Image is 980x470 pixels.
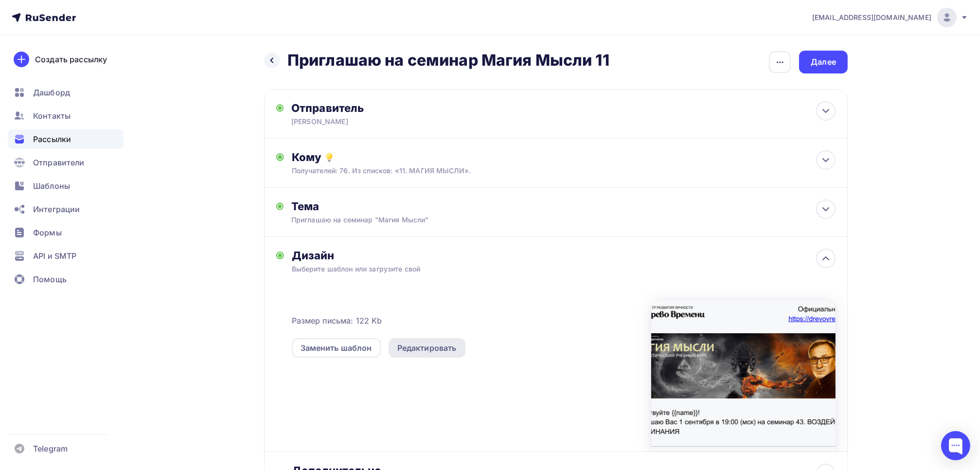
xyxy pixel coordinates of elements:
div: Кому [292,150,836,164]
h2: Приглашаю на семинар Магия Мысли 11 [287,51,609,70]
div: Заменить шаблон [301,342,372,354]
div: Далее [811,56,836,68]
div: Создать рассылку [35,54,107,65]
span: Размер письма: 122 Kb [292,315,382,326]
span: Помощь [33,273,67,285]
a: Шаблоны [8,176,124,196]
div: Выберите шаблон или загрузите свой [292,264,782,274]
a: Формы [8,223,124,242]
div: Отправитель [291,101,502,115]
span: Telegram [33,443,68,454]
a: [EMAIL_ADDRESS][DOMAIN_NAME] [812,8,968,27]
a: Дашборд [8,83,124,102]
a: Контакты [8,106,124,126]
div: Приглашаю на семинар "Магия Мысли" [291,215,464,225]
span: Шаблоны [33,180,70,192]
a: Отправители [8,153,124,172]
span: Отправители [33,157,85,168]
div: [PERSON_NAME] [291,117,481,127]
span: Контакты [33,110,71,122]
span: Рассылки [33,133,71,145]
span: Дашборд [33,87,70,98]
a: Рассылки [8,129,124,149]
span: Интеграции [33,203,80,215]
span: API и SMTP [33,250,76,262]
span: [EMAIL_ADDRESS][DOMAIN_NAME] [812,13,931,22]
div: Тема [291,199,483,213]
div: Дизайн [292,249,836,262]
span: Формы [33,227,62,238]
div: Получателей: 76. Из списков: «11. МАГИЯ МЫСЛИ». [292,166,782,176]
div: Редактировать [397,342,457,354]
